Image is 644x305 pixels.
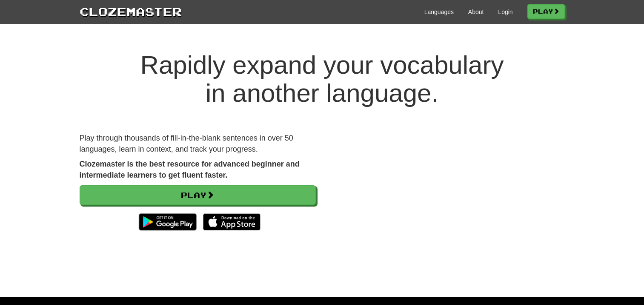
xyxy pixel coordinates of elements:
[424,8,454,16] a: Languages
[135,209,200,235] img: Get it on Google Play
[468,8,484,16] a: About
[203,213,260,230] img: Download_on_the_App_Store_Badge_US-UK_135x40-25178aeef6eb6b83b96f5f2d004eda3bffbb37122de64afbaef7...
[80,185,316,205] a: Play
[527,4,565,19] a: Play
[80,3,182,19] a: Clozemaster
[80,160,300,179] strong: Clozemaster is the best resource for advanced beginner and intermediate learners to get fluent fa...
[80,133,316,155] p: Play through thousands of fill-in-the-blank sentences in over 50 languages, learn in context, and...
[498,8,512,16] a: Login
